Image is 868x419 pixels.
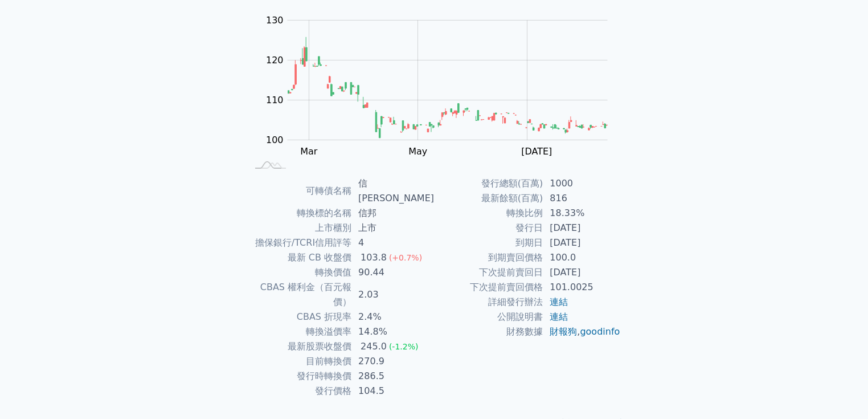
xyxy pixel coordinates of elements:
[247,310,351,324] td: CBAS 折現率
[247,221,351,235] td: 上市櫃別
[260,14,619,156] g: Chart
[351,235,434,250] td: 4
[358,250,389,265] div: 103.8
[351,310,434,324] td: 2.4%
[351,384,434,398] td: 104.5
[247,384,351,398] td: 發行價格
[247,235,351,250] td: 擔保銀行/TCRI信用評等
[266,54,284,65] tspan: 120
[247,280,351,310] td: CBAS 權利金（百元報價）
[543,206,621,221] td: 18.33%
[543,280,621,295] td: 101.0025
[351,176,434,206] td: 信[PERSON_NAME]
[434,176,543,191] td: 發行總額(百萬)
[521,145,552,156] tspan: [DATE]
[434,206,543,221] td: 轉換比例
[434,191,543,206] td: 最新餘額(百萬)
[543,324,621,339] td: ,
[351,265,434,280] td: 90.44
[247,339,351,354] td: 最新股票收盤價
[351,221,434,235] td: 上市
[389,342,419,351] span: (-1.2%)
[543,235,621,250] td: [DATE]
[434,324,543,339] td: 財務數據
[247,354,351,369] td: 目前轉換價
[811,364,868,419] iframe: Chat Widget
[358,339,389,354] div: 245.0
[434,295,543,310] td: 詳細發行辦法
[580,326,620,337] a: goodinfo
[351,206,434,221] td: 信邦
[543,250,621,265] td: 100.0
[351,369,434,384] td: 286.5
[543,176,621,191] td: 1000
[247,369,351,384] td: 發行時轉換價
[434,250,543,265] td: 到期賣回價格
[434,310,543,324] td: 公開說明書
[550,326,577,337] a: 財報狗
[550,311,568,322] a: 連結
[434,235,543,250] td: 到期日
[247,176,351,206] td: 可轉債名稱
[266,14,284,25] tspan: 130
[434,221,543,235] td: 發行日
[543,221,621,235] td: [DATE]
[247,324,351,339] td: 轉換溢價率
[300,145,318,156] tspan: Mar
[408,145,427,156] tspan: May
[434,280,543,295] td: 下次提前賣回價格
[351,280,434,310] td: 2.03
[811,364,868,419] div: 聊天小工具
[266,94,284,105] tspan: 110
[351,324,434,339] td: 14.8%
[247,206,351,221] td: 轉換標的名稱
[543,191,621,206] td: 816
[543,265,621,280] td: [DATE]
[434,265,543,280] td: 下次提前賣回日
[550,296,568,307] a: 連結
[266,134,284,145] tspan: 100
[389,253,422,262] span: (+0.7%)
[247,265,351,280] td: 轉換價值
[247,250,351,265] td: 最新 CB 收盤價
[351,354,434,369] td: 270.9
